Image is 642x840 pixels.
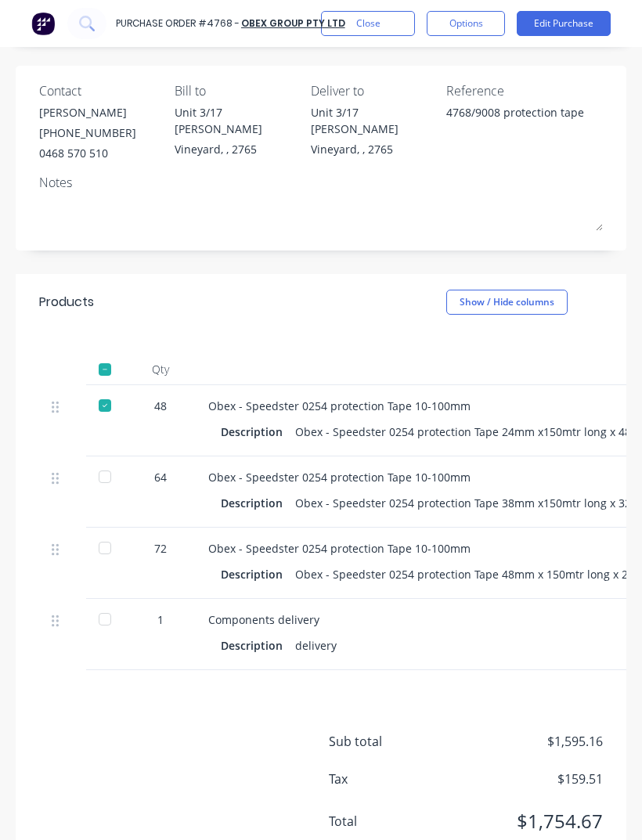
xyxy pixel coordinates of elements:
[39,81,163,100] div: Contact
[221,492,295,514] div: Description
[39,124,136,141] div: [PHONE_NUMBER]
[116,16,240,31] div: Purchase Order #4768 -
[31,12,55,35] img: Factory
[221,420,295,443] div: Description
[138,540,183,557] div: 72
[446,807,603,835] span: $1,754.67
[446,732,603,751] span: $1,595.16
[311,104,435,137] div: Unit 3/17 [PERSON_NAME]
[427,11,505,36] button: Options
[311,81,435,100] div: Deliver to
[175,104,298,137] div: Unit 3/17 [PERSON_NAME]
[39,104,136,121] div: [PERSON_NAME]
[221,634,295,657] div: Description
[329,770,446,788] span: Tax
[138,611,183,628] div: 1
[446,770,603,788] span: $159.51
[321,11,415,36] button: Close
[311,141,435,157] div: Vineyard, , 2765
[446,104,603,139] textarea: 4768/9008 protection tape
[39,145,136,161] div: 0468 570 510
[175,81,298,100] div: Bill to
[221,563,295,586] div: Description
[138,469,183,485] div: 64
[329,732,446,751] span: Sub total
[39,173,603,192] div: Notes
[329,812,446,831] span: Total
[175,141,298,157] div: Vineyard, , 2765
[517,11,611,36] button: Edit Purchase
[241,16,345,30] a: Obex Group Pty Ltd
[138,398,183,414] div: 48
[125,354,196,385] div: Qty
[39,293,94,312] div: Products
[295,634,337,657] div: delivery
[446,290,568,315] button: Show / Hide columns
[446,81,603,100] div: Reference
